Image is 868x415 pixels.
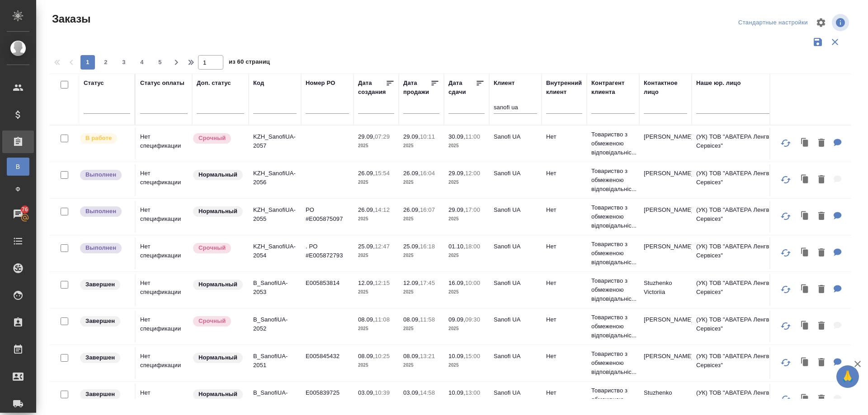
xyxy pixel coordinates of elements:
[591,130,635,157] p: Товариство з обмеженою відповідальніс...
[140,79,184,88] div: Статус оплаты
[301,201,354,233] td: PO #E005875097
[253,79,264,88] div: Код
[253,132,297,150] p: KZH_SanofiUA-2057
[591,313,635,340] p: Товариство з обмеженою відповідальніс...
[826,33,844,51] button: Сбросить фильтры
[809,33,826,51] button: Сохранить фильтры
[494,352,537,361] p: Sanofi UA
[591,350,635,377] p: Товариство з обмеженою відповідальніс...
[198,243,226,252] p: Срочный
[198,317,226,326] p: Срочный
[117,58,131,67] span: 3
[448,141,485,150] p: 2025
[358,324,394,333] p: 2025
[420,133,435,140] p: 10:11
[198,170,237,179] p: Нормальный
[797,134,814,153] button: Клонировать
[494,205,537,214] p: Sanofi UA
[797,244,814,262] button: Клонировать
[639,274,692,306] td: Stuzhenko Victoriia
[775,388,797,410] button: Обновить
[135,55,149,70] button: 4
[546,315,582,324] p: Нет
[832,14,851,31] span: Посмотреть информацию
[229,56,270,70] span: из 60 страниц
[494,388,537,397] p: Sanofi UA
[465,389,480,396] p: 13:00
[546,169,582,178] p: Нет
[85,353,115,362] p: Завершен
[403,324,439,333] p: 2025
[403,353,420,359] p: 08.09,
[375,389,390,396] p: 10:39
[448,170,465,177] p: 29.09,
[136,274,192,306] td: Нет спецификации
[448,397,485,406] p: 2025
[448,288,485,297] p: 2025
[135,58,149,67] span: 4
[546,242,582,251] p: Нет
[301,274,354,306] td: E005853814
[253,352,297,370] p: B_SanofiUA-2051
[403,243,420,250] p: 25.09,
[692,201,800,233] td: (УК) ТОВ "АВАТЕРА Ленгвідж Сервісез"
[494,242,537,251] p: Sanofi UA
[79,279,130,291] div: Выставляет КМ при направлении счета или после выполнения всех работ/сдачи заказа клиенту. Окончат...
[358,133,375,140] p: 29.09,
[494,132,537,141] p: Sanofi UA
[117,55,131,70] button: 3
[79,132,130,145] div: Выставляет ПМ после принятия заказа от КМа
[591,276,635,303] p: Товариство з обмеженою відповідальніс...
[85,280,115,289] p: Завершен
[797,280,814,299] button: Клонировать
[448,316,465,323] p: 09.09,
[85,170,116,179] p: Выполнен
[192,169,244,181] div: Статус по умолчанию для стандартных заказов
[153,58,167,67] span: 5
[192,388,244,401] div: Статус по умолчанию для стандартных заказов
[814,317,829,336] button: Удалить
[358,178,394,187] p: 2025
[644,79,687,97] div: Контактное лицо
[136,164,192,196] td: Нет спецификации
[814,280,829,299] button: Удалить
[591,386,635,413] p: Товариство з обмеженою відповідальніс...
[448,361,485,370] p: 2025
[814,171,829,189] button: Удалить
[85,317,115,326] p: Завершен
[420,170,435,177] p: 16:04
[639,201,692,233] td: [PERSON_NAME]
[814,134,829,153] button: Удалить
[448,133,465,140] p: 30.09,
[775,205,797,227] button: Обновить
[403,133,420,140] p: 29.09,
[358,214,394,224] p: 2025
[448,214,485,224] p: 2025
[692,274,800,306] td: (УК) ТОВ "АВАТЕРА Ленгвідж Сервісез"
[692,347,800,379] td: (УК) ТОВ "АВАТЕРА Ленгвідж Сервісез"
[358,79,386,97] div: Дата создания
[198,390,237,399] p: Нормальный
[591,79,635,97] div: Контрагент клиента
[692,164,800,196] td: (УК) ТОВ "АВАТЕРА Ленгвідж Сервісез"
[403,178,439,187] p: 2025
[192,205,244,218] div: Статус по умолчанию для стандартных заказов
[375,316,390,323] p: 11:08
[403,206,420,213] p: 26.09,
[797,207,814,226] button: Клонировать
[253,205,297,224] p: KZH_SanofiUA-2055
[79,388,130,401] div: Выставляет КМ при направлении счета или после выполнения всех работ/сдачи заказа клиенту. Окончат...
[775,169,797,191] button: Обновить
[192,315,244,327] div: Выставляется автоматически, если на указанный объем услуг необходимо больше времени в стандартном...
[403,141,439,150] p: 2025
[198,207,237,216] p: Нормальный
[546,205,582,214] p: Нет
[639,347,692,379] td: [PERSON_NAME]
[192,242,244,254] div: Выставляется автоматически, если на указанный объем услуг необходимо больше времени в стандартном...
[465,316,480,323] p: 09:30
[775,279,797,300] button: Обновить
[198,134,226,143] p: Срочный
[253,242,297,260] p: KZH_SanofiUA-2054
[358,141,394,150] p: 2025
[403,170,420,177] p: 26.09,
